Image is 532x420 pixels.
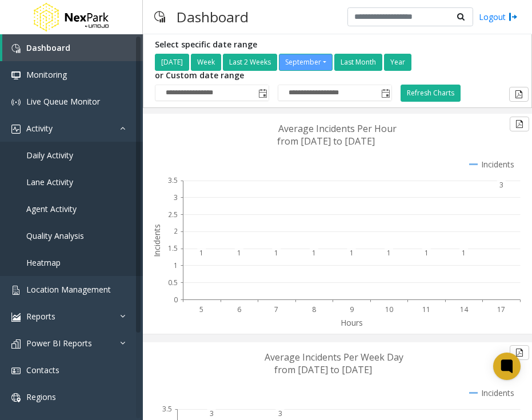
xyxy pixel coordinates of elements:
[278,122,397,135] text: Average Incidents Per Hour
[168,175,178,185] text: 3.5
[26,257,61,268] span: Heatmap
[499,180,503,190] text: 3
[425,248,429,258] text: 1
[26,150,73,161] span: Daily Activity
[26,391,56,402] span: Regions
[387,248,391,258] text: 1
[479,11,518,23] a: Logout
[155,54,189,71] button: [DATE]
[26,177,73,187] span: Lane Activity
[256,85,269,101] span: Toggle popup
[11,339,21,349] img: 'icon'
[174,226,178,236] text: 2
[509,11,518,23] img: logout
[26,311,55,322] span: Reports
[274,305,278,314] text: 7
[199,305,203,314] text: 5
[26,230,84,241] span: Quality Analysis
[510,117,529,131] button: Export to pdf
[26,338,92,349] span: Power BI Reports
[312,248,316,258] text: 1
[379,85,391,101] span: Toggle popup
[151,224,162,257] text: Incidents
[26,365,59,375] span: Contacts
[26,42,70,53] span: Dashboard
[174,261,178,270] text: 1
[510,345,529,360] button: Export to pdf
[174,193,178,202] text: 3
[26,203,77,214] span: Agent Activity
[11,286,21,295] img: 'icon'
[155,40,413,50] h5: Select specific date range
[11,125,21,134] img: 'icon'
[168,209,178,219] text: 2.5
[274,248,278,258] text: 1
[277,135,375,147] text: from [DATE] to [DATE]
[26,123,53,134] span: Activity
[154,3,165,31] img: pageIcon
[460,305,469,314] text: 14
[422,305,430,314] text: 11
[350,248,354,258] text: 1
[168,243,178,253] text: 1.5
[11,44,21,53] img: 'icon'
[210,409,214,418] text: 3
[384,54,411,71] button: Year
[26,96,100,107] span: Live Queue Monitor
[223,54,277,71] button: Last 2 Weeks
[279,54,333,71] button: September
[401,85,461,102] button: Refresh Charts
[11,98,21,107] img: 'icon'
[11,313,21,322] img: 'icon'
[509,87,529,102] button: Export to pdf
[11,393,21,402] img: 'icon'
[162,404,172,414] text: 3.5
[199,248,203,258] text: 1
[26,69,67,80] span: Monitoring
[237,248,241,258] text: 1
[341,317,363,328] text: Hours
[191,54,221,71] button: Week
[350,305,354,314] text: 9
[278,409,282,418] text: 3
[26,284,111,295] span: Location Management
[274,363,372,376] text: from [DATE] to [DATE]
[168,278,178,287] text: 0.5
[2,34,143,61] a: Dashboard
[155,71,392,81] h5: or Custom date range
[11,366,21,375] img: 'icon'
[497,305,505,314] text: 17
[462,248,466,258] text: 1
[237,305,241,314] text: 6
[265,351,403,363] text: Average Incidents Per Week Day
[11,71,21,80] img: 'icon'
[174,294,178,304] text: 0
[385,305,393,314] text: 10
[171,3,254,31] h3: Dashboard
[334,54,382,71] button: Last Month
[312,305,316,314] text: 8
